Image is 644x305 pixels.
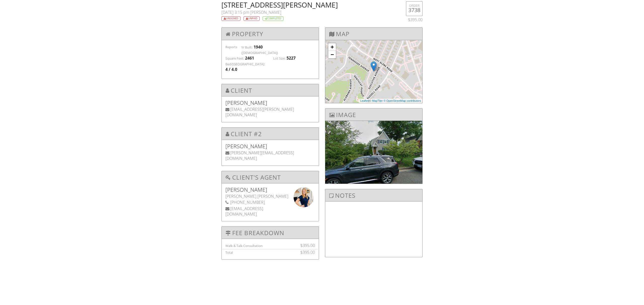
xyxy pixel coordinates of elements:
[360,99,369,102] a: Leaflet
[222,227,319,239] h3: Fee Breakdown
[289,243,315,248] div: $395.00
[408,8,420,13] h5: 3738
[225,144,315,149] h5: [PERSON_NAME]
[328,51,336,58] a: Zoom out
[241,51,278,55] label: ([DEMOGRAPHIC_DATA])
[263,16,284,21] div: Completed
[225,67,237,72] div: 4 / 4.0
[225,199,315,205] div: [PHONE_NUMBER]
[225,56,244,61] label: Square Feet:
[394,17,423,22] div: $395.00
[225,187,315,192] h5: [PERSON_NAME]
[241,45,253,50] label: Yr Built:
[289,249,315,255] div: $395.00
[225,100,315,105] h5: [PERSON_NAME]
[369,99,383,102] a: © MapTiler
[245,55,254,61] div: 2461
[225,62,265,67] label: Bed/[GEOGRAPHIC_DATA]:
[225,193,315,199] div: [PERSON_NAME] [PERSON_NAME]
[359,99,422,103] div: |
[225,243,263,248] label: Walk & Talk Consultation
[325,28,422,40] h3: Map
[384,99,421,102] a: © OpenStreetMap contributors
[221,1,388,8] h2: [STREET_ADDRESS][PERSON_NAME]
[222,28,319,40] h3: Property
[408,4,420,8] div: ORDER
[225,206,315,217] div: [EMAIL_ADDRESS][DOMAIN_NAME]
[325,189,422,201] h3: Notes
[273,56,286,61] label: Lot Size:
[222,128,319,140] h3: Client #2
[254,44,263,50] div: 1940
[328,43,336,51] a: Zoom in
[225,107,315,118] div: [EMAIL_ADDRESS][PERSON_NAME][DOMAIN_NAME]
[294,187,314,207] img: micki_macnaughton.jpg
[225,45,237,49] label: Reports
[221,10,249,15] span: [DATE] 3:15 pm
[222,171,319,183] h3: Client's Agent
[222,84,319,96] h3: Client
[250,10,281,15] span: [PERSON_NAME]
[221,16,240,21] div: Unsigned
[244,16,260,21] div: Unpaid
[225,150,315,161] div: [PERSON_NAME][EMAIL_ADDRESS][DOMAIN_NAME]
[325,109,422,121] h3: Image
[287,55,296,61] div: 5227
[225,250,233,255] label: Total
